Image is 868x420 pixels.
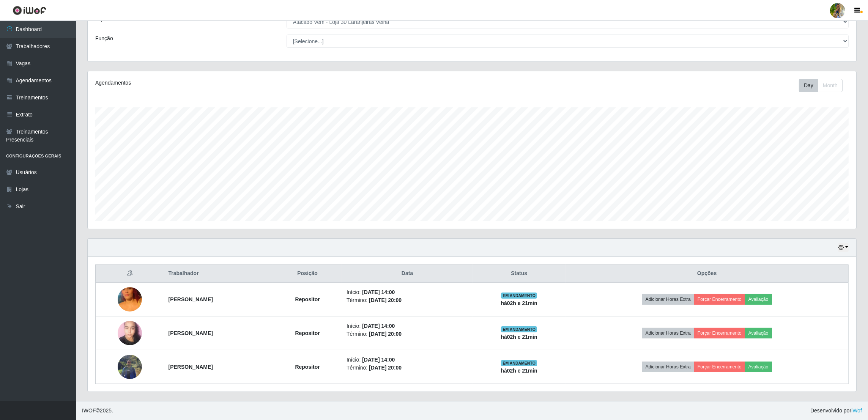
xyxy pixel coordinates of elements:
[347,364,468,372] li: Término:
[118,351,142,383] img: 1758041560514.jpeg
[369,365,402,371] time: [DATE] 20:00
[347,356,468,364] li: Início:
[473,265,566,283] th: Status
[295,330,320,336] strong: Repositor
[501,326,537,332] span: EM ANDAMENTO
[694,362,745,372] button: Forçar Encerramento
[118,278,142,321] img: 1750776308901.jpeg
[342,265,473,283] th: Data
[82,407,96,414] span: IWOF
[362,357,395,363] time: [DATE] 14:00
[851,407,862,414] a: iWof
[95,35,113,42] label: Função
[347,322,468,330] li: Início:
[694,328,745,338] button: Forçar Encerramento
[13,6,46,15] img: CoreUI Logo
[799,79,818,92] button: Day
[347,296,468,304] li: Término:
[82,407,113,415] span: © 2025 .
[566,265,848,283] th: Opções
[501,360,537,366] span: EM ANDAMENTO
[295,296,320,302] strong: Repositor
[273,265,342,283] th: Posição
[362,323,395,329] time: [DATE] 14:00
[745,328,772,338] button: Avaliação
[745,294,772,305] button: Avaliação
[799,79,849,92] div: Toolbar with button groups
[810,407,862,415] span: Desenvolvido por
[369,297,402,303] time: [DATE] 20:00
[362,289,395,295] time: [DATE] 14:00
[501,334,538,340] strong: há 02 h e 21 min
[818,79,843,92] button: Month
[295,364,320,370] strong: Repositor
[347,288,468,296] li: Início:
[642,294,694,305] button: Adicionar Horas Extra
[501,300,538,306] strong: há 02 h e 21 min
[169,296,213,302] strong: [PERSON_NAME]
[694,294,745,305] button: Forçar Encerramento
[164,265,273,283] th: Trabalhador
[169,364,213,370] strong: [PERSON_NAME]
[642,362,694,372] button: Adicionar Horas Extra
[501,368,538,374] strong: há 02 h e 21 min
[369,331,402,337] time: [DATE] 20:00
[347,330,468,338] li: Término:
[501,293,537,299] span: EM ANDAMENTO
[118,317,142,349] img: 1750798204685.jpeg
[642,328,694,338] button: Adicionar Horas Extra
[169,330,213,336] strong: [PERSON_NAME]
[745,362,772,372] button: Avaliação
[95,79,403,87] div: Agendamentos
[799,79,843,92] div: First group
